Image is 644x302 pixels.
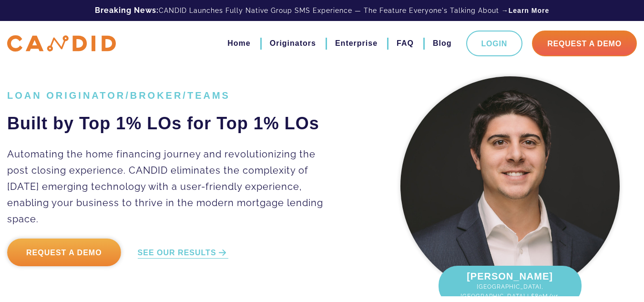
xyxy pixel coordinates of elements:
a: Request a Demo [7,239,121,266]
img: CANDID APP [7,35,116,52]
a: Login [466,31,523,56]
a: Learn More [509,6,549,15]
p: Automating the home financing journey and revolutionizing the post closing experience. CANDID eli... [7,146,335,227]
a: Enterprise [335,35,378,52]
h1: LOAN ORIGINATOR/BROKER/TEAMS [7,90,335,101]
a: Blog [433,35,452,52]
a: Home [227,35,250,52]
a: Originators [270,35,316,52]
span: [GEOGRAPHIC_DATA], [GEOGRAPHIC_DATA] | $80M/yr. [448,282,572,301]
a: Request A Demo [532,31,637,56]
a: SEE OUR RESULTS [138,248,228,259]
img: Lucas Johnson [400,76,620,296]
h2: Built by Top 1% LOs for Top 1% LOs [7,113,335,135]
b: Breaking News: [95,6,159,15]
a: FAQ [397,35,414,52]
